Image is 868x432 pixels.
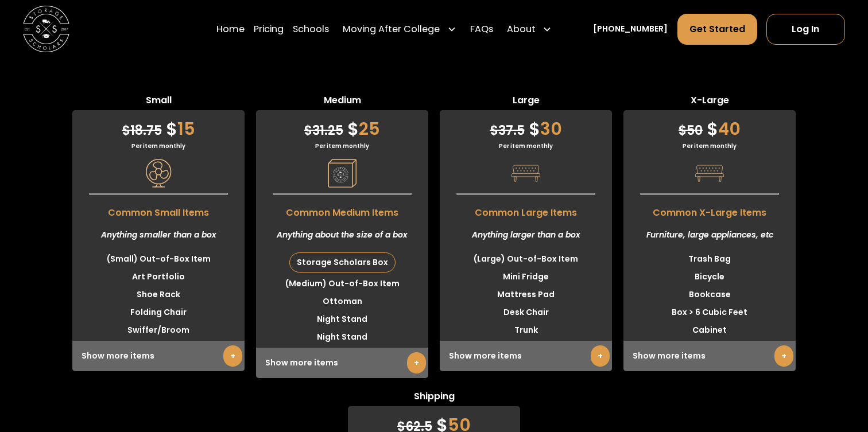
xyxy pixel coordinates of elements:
div: Per item monthly [440,142,612,150]
a: + [407,352,426,373]
span: 18.75 [122,122,162,139]
div: Furniture, large appliances, etc [623,220,796,250]
div: 40 [623,110,796,142]
li: Art Portfolio [72,268,245,286]
img: Storage Scholars main logo [23,6,69,52]
div: Show more items [256,348,428,378]
span: Shipping [348,390,520,406]
li: Mattress Pad [440,286,612,303]
a: FAQs [470,13,493,45]
div: Anything about the size of a box [256,220,428,250]
img: Pricing Category Icon [144,159,173,188]
div: Moving After College [338,13,460,45]
span: 50 [679,122,703,139]
div: About [502,13,556,45]
a: Schools [293,13,329,45]
div: Show more items [72,341,245,371]
li: Desk Chair [440,303,612,321]
a: Home [216,13,245,45]
span: Common Medium Items [256,200,428,220]
a: + [591,345,610,367]
div: Per item monthly [256,142,428,150]
img: Pricing Category Icon [511,159,540,188]
span: $ [122,122,130,139]
li: (Medium) Out-of-Box Item [256,275,428,293]
span: $ [304,122,312,139]
a: Pricing [254,13,284,45]
div: Per item monthly [623,142,796,150]
li: Night Stand [256,310,428,328]
span: $ [679,122,687,139]
li: Bicycle [623,268,796,286]
li: Box > 6 Cubic Feet [623,303,796,321]
li: (Small) Out-of-Box Item [72,250,245,268]
div: Moving After College [343,22,440,36]
div: 30 [440,110,612,142]
li: Trash Bag [623,250,796,268]
span: Small [72,94,245,110]
li: (Large) Out-of-Box Item [440,250,612,268]
div: Show more items [623,341,796,371]
div: Show more items [440,341,612,371]
span: Medium [256,94,428,110]
span: $ [490,122,498,139]
span: Large [440,94,612,110]
a: + [223,345,242,367]
a: Get Started [677,13,757,44]
div: Storage Scholars Box [290,253,395,272]
li: Mini Fridge [440,268,612,286]
span: $ [347,116,359,141]
a: [PHONE_NUMBER] [593,23,668,35]
span: X-Large [623,94,796,110]
div: Per item monthly [72,142,245,150]
li: Trunk [440,321,612,339]
div: 25 [256,110,428,142]
div: About [507,22,536,36]
div: 15 [72,110,245,142]
li: Ottoman [256,293,428,310]
span: 31.25 [304,122,343,139]
div: Anything larger than a box [440,220,612,250]
span: Common Small Items [72,200,245,220]
span: Common Large Items [440,200,612,220]
li: Swiffer/Broom [72,321,245,339]
li: Folding Chair [72,303,245,321]
a: + [774,345,793,367]
span: $ [707,116,718,141]
li: Bookcase [623,286,796,303]
span: Common X-Large Items [623,200,796,220]
span: $ [166,116,177,141]
img: Pricing Category Icon [695,159,724,188]
span: $ [529,116,540,141]
li: Night Stand [256,328,428,346]
span: 37.5 [490,122,525,139]
img: Pricing Category Icon [328,159,356,188]
li: Cabinet [623,321,796,339]
a: Log In [766,13,845,44]
div: Anything smaller than a box [72,220,245,250]
li: Shoe Rack [72,286,245,303]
